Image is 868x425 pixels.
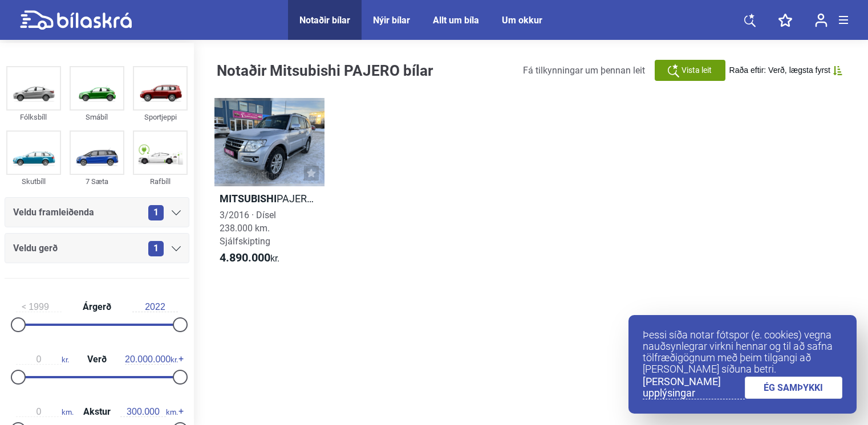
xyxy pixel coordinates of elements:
span: Verð [84,355,109,364]
span: km. [16,407,74,417]
div: Skutbíll [6,175,61,188]
span: 3/2016 · Dísel 238.000 km. Sjálfskipting [220,210,276,247]
p: Þessi síða notar fótspor (e. cookies) vegna nauðsynlegrar virkni hennar og til að safna tölfræðig... [643,329,842,375]
span: 1 [148,241,164,256]
div: Fólksbíll [6,111,61,124]
div: 7 Sæta [70,175,124,188]
h2: PAJERO INSTYLE [214,192,325,205]
span: Fá tilkynningar um þennan leit [523,65,645,76]
span: Veldu gerð [13,240,58,256]
span: kr. [16,354,69,365]
span: 1 [148,205,164,220]
span: kr. [220,251,279,265]
a: Notaðir bílar [299,15,350,26]
span: Veldu framleiðenda [13,205,94,220]
div: Rafbíll [133,175,188,188]
span: Raða eftir: Verð, lægsta fyrst [729,66,830,75]
a: ÉG SAMÞYKKI [745,377,843,399]
h1: Notaðir Mitsubishi PAJERO bílar [217,63,447,78]
a: [PERSON_NAME] upplýsingar [643,376,745,399]
a: Allt um bíla [433,15,479,26]
span: kr. [125,354,178,365]
span: Árgerð [80,303,114,312]
span: Vista leit [682,64,712,76]
a: MitsubishiPAJERO INSTYLE3/2016 · Dísel238.000 km. Sjálfskipting4.890.000kr. [214,98,325,275]
b: Mitsubishi [220,193,277,205]
div: Smábíl [70,111,124,124]
b: 4.890.000 [220,251,270,264]
span: km. [120,407,178,417]
a: Um okkur [502,15,542,26]
a: Nýir bílar [373,15,410,26]
img: user-login.svg [815,13,828,27]
span: Akstur [80,407,113,416]
div: Sportjeppi [133,111,188,124]
button: Raða eftir: Verð, lægsta fyrst [729,66,842,75]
